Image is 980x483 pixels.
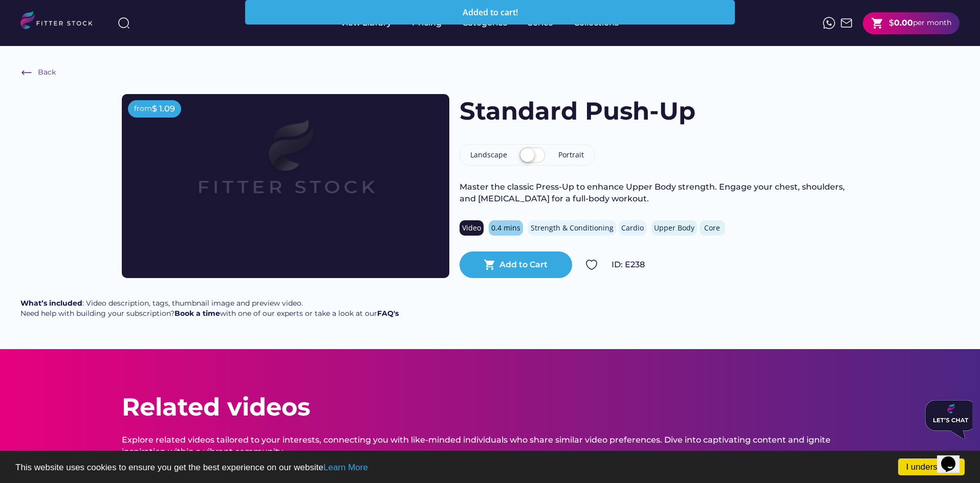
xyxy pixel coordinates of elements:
div: : Video description, tags, thumbnail image and preview video. Need help with building your subscr... [20,298,399,318]
a: FAQ's [377,309,399,318]
strong: What’s included [20,298,82,308]
button: shopping_cart [871,17,884,30]
div: from [134,104,152,114]
iframe: chat widget [937,442,970,473]
div: Master the classic Press-Up to enhance Upper Body strength. Engage your chest, shoulders, and [ME... [460,181,859,204]
div: Back [38,67,56,78]
a: I understand! [898,458,965,475]
div: Explore related videos tailored to your interests, connecting you with like-minded individuals wh... [122,434,859,457]
div: Strength & Conditioning [531,223,614,233]
button: shopping_cart [484,259,496,271]
div: Landscape [470,150,507,160]
a: Learn More [323,463,368,472]
img: meteor-icons_whatsapp%20%281%29.svg [823,17,835,29]
img: search-normal%203.svg [118,17,130,29]
div: Added to cart! [252,8,729,16]
div: Add to Cart [499,259,548,270]
h1: Standard Push-Up [460,94,695,128]
a: Book a time [175,309,220,318]
img: LOGO.svg [20,11,101,32]
div: $ 1.09 [152,103,175,114]
iframe: chat widget [921,396,972,443]
div: 0.4 mins [491,223,520,233]
div: Related videos [122,390,310,424]
img: Frame%20%286%29.svg [20,66,33,79]
img: Chat attention grabber [4,4,55,43]
div: ID: E238 [612,259,859,270]
div: Cardio [621,223,644,233]
div: Core [702,223,723,233]
div: per month [913,18,951,28]
div: Video [462,223,481,233]
strong: 0.00 [894,18,913,28]
p: This website uses cookies to ensure you get the best experience on our website [15,463,965,472]
div: $ [889,17,894,29]
div: Upper Body [654,223,694,233]
div: Portrait [558,150,584,160]
img: Group%201000002324.svg [585,259,598,271]
img: Frame%2079%20%281%29.svg [155,94,417,241]
img: Frame%2051.svg [840,17,853,29]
